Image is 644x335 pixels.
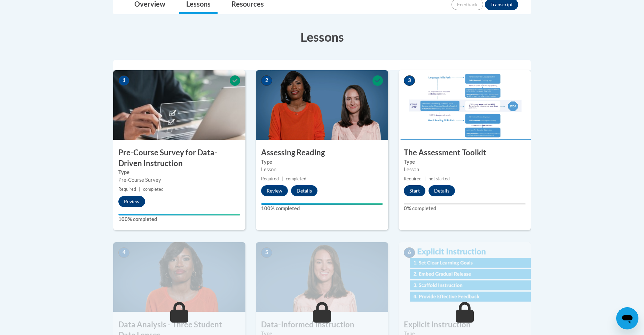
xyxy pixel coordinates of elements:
span: Required [404,176,422,181]
span: Required [118,187,136,192]
img: Course Image [113,242,245,312]
span: completed [286,176,306,181]
span: 5 [261,247,272,258]
span: not started [429,176,450,181]
span: | [424,176,426,181]
div: Your progress [261,203,383,205]
img: Course Image [256,70,388,140]
h3: Assessing Reading [256,147,388,158]
span: 2 [261,75,272,86]
span: 1 [118,75,129,86]
span: | [139,187,140,192]
span: 3 [404,75,415,86]
span: 4 [118,247,129,258]
button: Start [404,185,425,196]
label: Type [261,158,383,166]
img: Course Image [399,70,531,140]
button: Details [291,185,317,196]
button: Review [118,196,145,207]
img: Course Image [256,242,388,312]
h3: Pre-Course Survey for Data-Driven Instruction [113,147,245,169]
h3: Explicit Instruction [399,319,531,330]
div: Lesson [404,166,526,173]
h3: Data-Informed Instruction [256,319,388,330]
h3: The Assessment Toolkit [399,147,531,158]
label: 0% completed [404,205,526,212]
button: Review [261,185,288,196]
button: Details [429,185,455,196]
img: Course Image [399,242,531,312]
span: Required [261,176,279,181]
label: 100% completed [118,215,240,223]
label: 100% completed [261,205,383,212]
iframe: Button to launch messaging window [616,307,638,329]
span: | [282,176,283,181]
div: Your progress [118,214,240,215]
span: 6 [404,247,415,258]
span: completed [143,187,164,192]
h3: Lessons [113,28,531,46]
label: Type [404,158,526,166]
div: Lesson [261,166,383,173]
div: Pre-Course Survey [118,176,240,184]
label: Type [118,169,240,176]
img: Course Image [113,70,245,140]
